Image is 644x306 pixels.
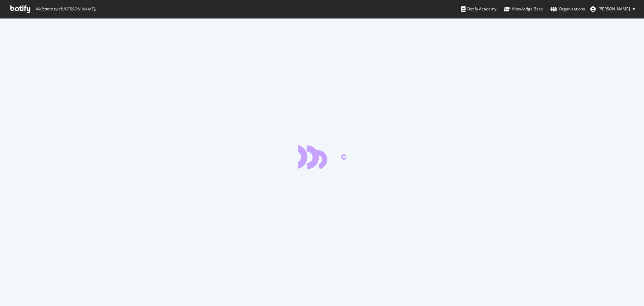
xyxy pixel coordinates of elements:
[461,6,496,12] div: Botify Academy
[585,4,641,14] button: [PERSON_NAME]
[550,6,585,12] div: Organizations
[504,6,543,12] div: Knowledge Base
[35,6,96,12] span: Welcome back, [PERSON_NAME] !
[298,145,346,169] div: animation
[598,6,630,12] span: Michael Boulter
